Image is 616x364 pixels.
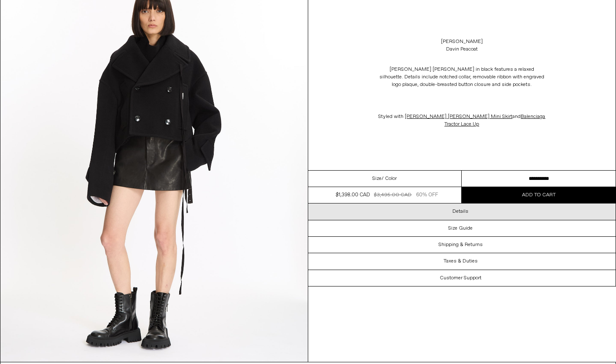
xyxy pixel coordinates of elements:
div: $3,495.00 CAD [374,191,412,199]
a: [PERSON_NAME] [PERSON_NAME] Mini Skirt [405,113,512,120]
h3: Size Guide [448,225,473,231]
div: $1,398.00 CAD [336,191,370,199]
span: / Color [382,175,397,182]
p: [PERSON_NAME] [PERSON_NAME] in black features a relaxed silhouette. Details include n [377,62,546,93]
span: Styled with and [378,113,545,128]
div: Davin Peacoat [446,45,478,53]
h3: Taxes & Duties [444,258,478,264]
h3: Shipping & Returns [438,242,483,248]
a: [PERSON_NAME] [441,38,483,45]
span: Size [372,175,382,182]
h3: Customer Support [440,275,482,281]
span: Add to cart [522,192,556,198]
span: otched collar, removable ribbon with engraved logo plaque, double-breasted button closure and sid... [392,74,544,88]
h3: Details [452,209,468,214]
div: 60% OFF [416,191,438,199]
button: Add to cart [462,187,616,203]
